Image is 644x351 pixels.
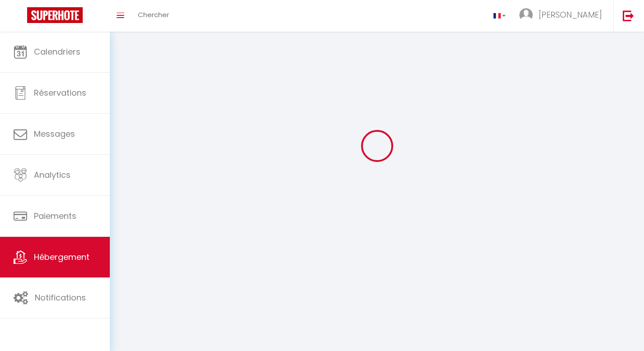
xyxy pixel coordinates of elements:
span: Notifications [35,292,86,303]
img: ... [519,8,533,22]
span: Messages [34,128,75,139]
button: Ouvrir le widget de chat LiveChat [7,4,34,31]
img: logout [623,10,634,21]
span: Chercher [138,10,169,19]
img: Super Booking [27,7,83,23]
span: Analytics [34,169,71,180]
span: [PERSON_NAME] [539,9,602,20]
span: Paiements [34,210,76,222]
span: Hébergement [34,251,89,263]
span: Réservations [34,87,86,98]
span: Calendriers [34,46,80,57]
